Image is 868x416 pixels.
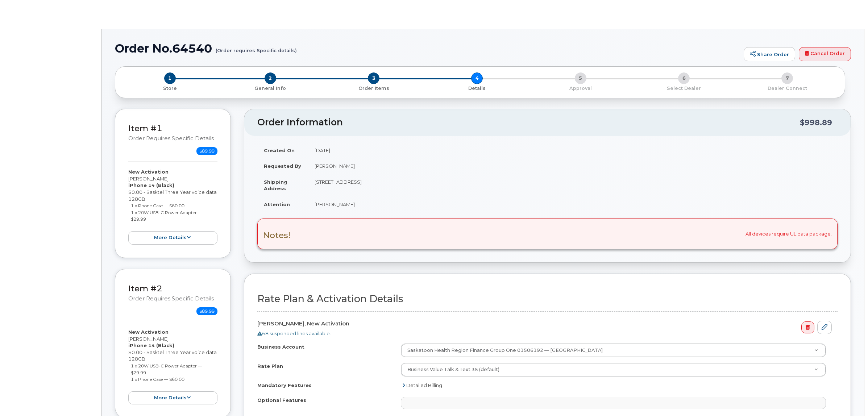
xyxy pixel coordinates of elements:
[308,174,838,196] td: [STREET_ADDRESS]
[131,203,184,208] small: 1 x Phone Case — $60.00
[257,344,304,350] label: Business Account
[800,116,832,129] div: $998.89
[264,201,290,207] strong: Attention
[322,84,425,92] a: 3 Order Items
[131,377,184,382] small: 1 x Phone Case — $60.00
[257,382,312,389] label: Mandatory Features
[196,147,217,155] span: $89.99
[128,342,174,348] strong: iPhone 14 (Black)
[257,397,306,404] label: Optional Features
[325,85,423,92] p: Order Items
[264,179,287,192] strong: Shipping Address
[115,42,740,55] h1: Order No.64540
[368,72,379,84] span: 3
[403,347,603,354] span: Saskatoon Health Region Finance Group One 01506192 — [GEOGRAPHIC_DATA]
[221,85,319,92] p: General Info
[257,117,800,128] h2: Order Information
[401,363,826,376] a: Business Value Talk & Text 35 (default)
[128,169,169,175] strong: New Activation
[406,382,442,388] span: Detailed Billing
[164,72,176,84] span: 1
[265,72,276,84] span: 2
[124,85,216,92] p: Store
[407,367,499,372] span: Business Value Talk & Text 35 (default)
[257,219,838,249] div: All devices require UL data package.
[131,363,202,375] small: 1 x 20W USB-C Power Adapter — $29.99
[257,363,283,370] label: Rate Plan
[196,307,217,315] span: $89.99
[308,196,838,212] td: [PERSON_NAME]
[216,42,297,53] small: (Order requires Specific details)
[308,158,838,174] td: [PERSON_NAME]
[401,344,826,357] a: Saskatoon Health Region Finance Group One 01506192 — [GEOGRAPHIC_DATA]
[257,294,838,304] h2: Rate Plan & Activation Details
[799,47,851,62] a: Cancel Order
[128,123,162,133] a: Item #1
[128,283,162,294] a: Item #2
[257,321,832,327] h4: [PERSON_NAME], New Activation
[744,47,795,62] a: Share Order
[128,329,169,335] strong: New Activation
[128,329,217,404] div: [PERSON_NAME] $0.00 - Sasktel Three Year voice data 128GB
[257,330,832,337] div: 68 suspended lines available.
[263,231,291,240] h3: Notes!
[131,210,202,222] small: 1 x 20W USB-C Power Adapter — $29.99
[264,147,295,153] strong: Created On
[128,182,174,188] strong: iPhone 14 (Black)
[128,169,217,244] div: [PERSON_NAME] $0.00 - Sasktel Three Year voice data 128GB
[128,231,217,245] button: more details
[308,142,838,158] td: [DATE]
[121,84,219,92] a: 1 Store
[128,391,217,405] button: more details
[128,135,214,142] small: Order requires Specific details
[219,84,322,92] a: 2 General Info
[128,295,214,302] small: Order requires Specific details
[264,163,301,169] strong: Requested By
